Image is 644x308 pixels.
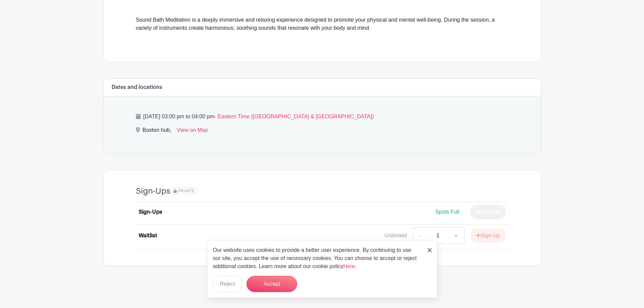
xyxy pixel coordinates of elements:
[384,232,407,240] div: Unlimited
[470,229,506,243] button: Sign Up
[213,276,242,292] button: Reject
[213,246,421,270] p: Our website uses cookies to provide a better user experience. By continuing to use our site, you ...
[214,114,374,119] span: - Eastern Time ([GEOGRAPHIC_DATA] & [GEOGRAPHIC_DATA])
[136,113,508,121] p: [DATE] 03:00 pm to 04:00 pm
[435,209,459,215] span: Spots Full
[448,228,464,244] a: +
[139,208,162,216] div: Sign-Ups
[343,263,355,269] a: Here
[143,126,171,137] div: Boston hub,
[136,16,508,40] div: Sound Bath Meditation is a deeply immersive and relaxing experience designed to promote your phys...
[246,276,297,292] button: Accept
[428,248,432,252] img: close_button-5f87c8562297e5c2d7936805f587ecaba9071eb48480494691a3f1689db116b3.svg
[412,228,428,244] a: -
[177,126,208,137] a: View on Map
[178,189,195,193] span: PRIVATE
[112,84,162,91] h6: Dates and locations
[139,232,157,240] div: Waitlist
[136,186,170,196] h4: Sign-Ups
